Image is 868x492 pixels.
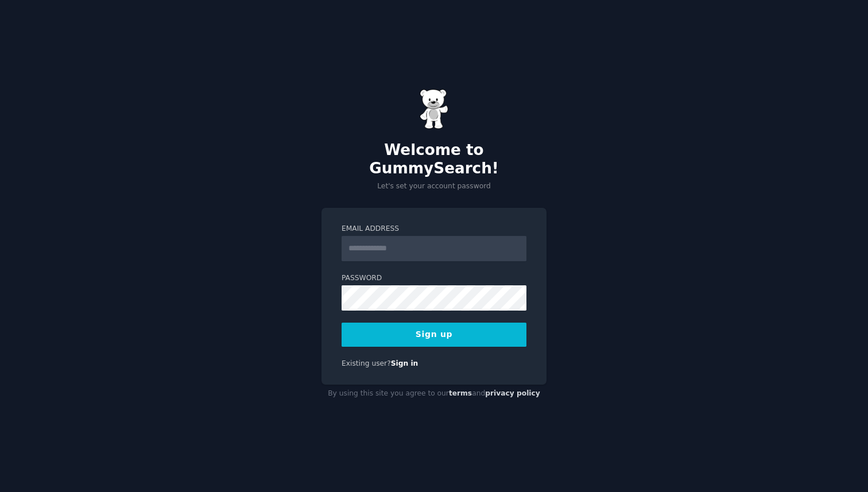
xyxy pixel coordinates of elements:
[342,273,526,284] label: Password
[321,385,547,403] div: By using this site you agree to our and
[342,323,526,347] button: Sign up
[449,389,472,397] a: terms
[342,359,391,367] span: Existing user?
[321,141,547,177] h2: Welcome to GummySearch!
[321,181,547,192] p: Let's set your account password
[485,389,540,397] a: privacy policy
[420,89,448,129] img: Gummy Bear
[391,359,418,367] a: Sign in
[342,224,526,234] label: Email Address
